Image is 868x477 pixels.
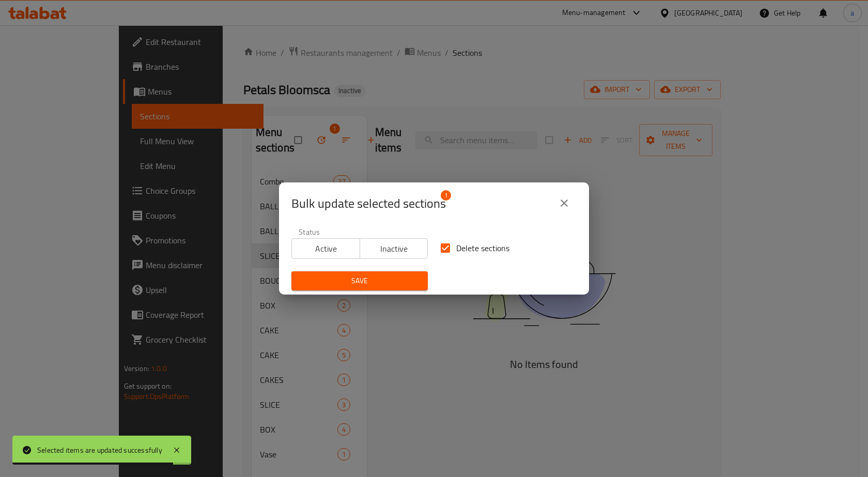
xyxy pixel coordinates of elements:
span: Save [300,274,420,287]
button: Save [291,271,428,290]
span: Selected section count [291,195,446,212]
span: Active [296,241,356,256]
span: Inactive [364,241,424,256]
button: close [552,191,577,216]
span: Delete sections [456,242,509,254]
div: Selected items are updated successfully [37,444,162,456]
button: Inactive [360,238,428,259]
button: Active [291,238,360,259]
span: 1 [441,190,451,201]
